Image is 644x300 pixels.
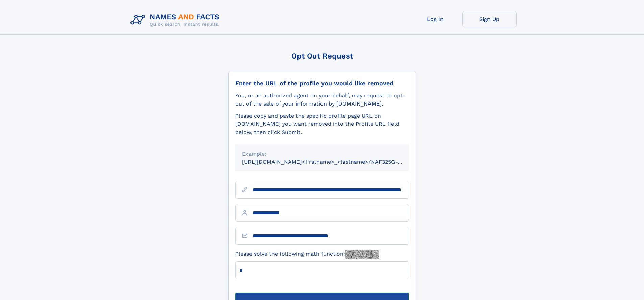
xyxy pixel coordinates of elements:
[128,11,225,29] img: Logo Names and Facts
[235,92,409,108] div: You, or an authorized agent on your behalf, may request to opt-out of the sale of your informatio...
[462,11,517,27] a: Sign Up
[242,150,402,158] div: Example:
[408,11,462,27] a: Log In
[228,52,416,60] div: Opt Out Request
[235,112,409,136] div: Please copy and paste the specific profile page URL on [DOMAIN_NAME] you want removed into the Pr...
[242,159,422,165] small: [URL][DOMAIN_NAME]<firstname>_<lastname>/NAF325G-xxxxxxxx
[235,79,409,87] div: Enter the URL of the profile you would like removed
[235,250,379,259] label: Please solve the following math function:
